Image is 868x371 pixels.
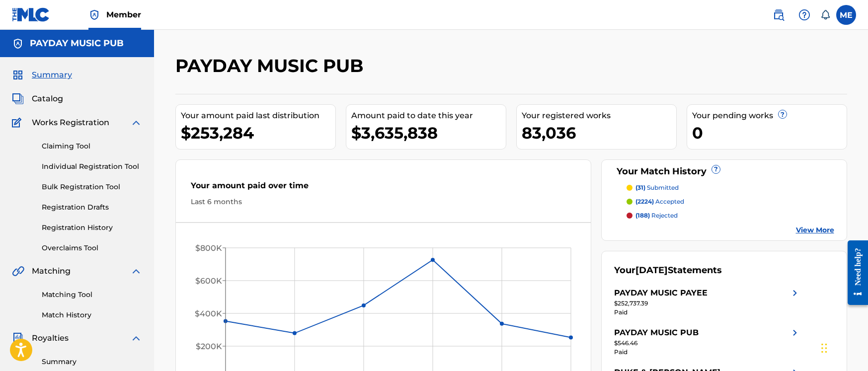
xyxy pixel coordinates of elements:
[42,290,142,300] a: Matching Tool
[191,197,576,207] div: Last 6 months
[12,332,24,344] img: Royalties
[32,93,63,105] span: Catalog
[692,110,847,122] div: Your pending works
[522,122,676,144] div: 83,036
[614,327,699,339] div: PAYDAY MUSIC PUB
[42,223,142,233] a: Registration History
[32,332,69,344] span: Royalties
[614,287,708,299] div: PAYDAY MUSIC PAYEE
[635,212,650,219] span: (188)
[191,180,576,197] div: Your amount paid over time
[773,9,785,21] img: search
[789,327,801,339] img: right chevron icon
[635,198,654,205] span: (2224)
[840,232,868,312] iframe: Resource Center
[42,310,142,320] a: Match History
[130,117,142,129] img: expand
[351,110,506,122] div: Amount paid to date this year
[627,197,834,206] a: (2224) accepted
[32,69,72,81] span: Summary
[769,5,789,25] a: Public Search
[42,182,142,192] a: Bulk Registration Tool
[821,333,827,363] div: Drag
[12,117,25,129] img: Works Registration
[42,161,142,172] a: Individual Registration Tool
[820,10,830,20] div: Notifications
[351,122,506,144] div: $3,635,838
[130,332,142,344] img: expand
[181,110,335,122] div: Your amount paid last distribution
[194,309,222,318] tspan: $400K
[614,299,801,308] div: $252,737.39
[635,211,678,220] p: rejected
[42,243,142,253] a: Overclaims Tool
[789,287,801,299] img: right chevron icon
[779,110,787,118] span: ?
[614,308,801,317] div: Paid
[614,327,801,357] a: PAYDAY MUSIC PUBright chevron icon$546.46Paid
[12,69,72,81] a: SummarySummary
[42,202,142,213] a: Registration Drafts
[614,348,801,357] div: Paid
[130,265,142,277] img: expand
[635,184,645,191] span: (31)
[712,165,720,173] span: ?
[627,211,834,220] a: (188) rejected
[692,122,847,144] div: 0
[195,276,222,286] tspan: $600K
[175,55,369,77] h2: PAYDAY MUSIC PUB
[42,141,142,151] a: Claiming Tool
[12,69,24,81] img: Summary
[30,38,124,49] h5: PAYDAY MUSIC PUB
[12,93,24,105] img: Catalog
[12,7,50,22] img: MLC Logo
[836,5,856,25] div: User Menu
[88,9,100,21] img: Top Rightsholder
[32,117,109,129] span: Works Registration
[522,110,676,122] div: Your registered works
[106,9,141,20] span: Member
[614,339,801,348] div: $546.46
[818,323,868,371] iframe: Chat Widget
[794,5,814,25] div: Help
[12,93,63,105] a: CatalogCatalog
[635,265,668,276] span: [DATE]
[614,264,722,277] div: Your Statements
[12,265,24,277] img: Matching
[195,243,222,253] tspan: $800K
[181,122,335,144] div: $253,284
[627,183,834,192] a: (31) submitted
[796,225,834,235] a: View More
[635,183,679,192] p: submitted
[798,9,810,21] img: help
[614,165,834,178] div: Your Match History
[195,342,222,351] tspan: $200K
[614,287,801,317] a: PAYDAY MUSIC PAYEEright chevron icon$252,737.39Paid
[42,357,142,367] a: Summary
[12,38,24,50] img: Accounts
[635,197,684,206] p: accepted
[32,265,71,277] span: Matching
